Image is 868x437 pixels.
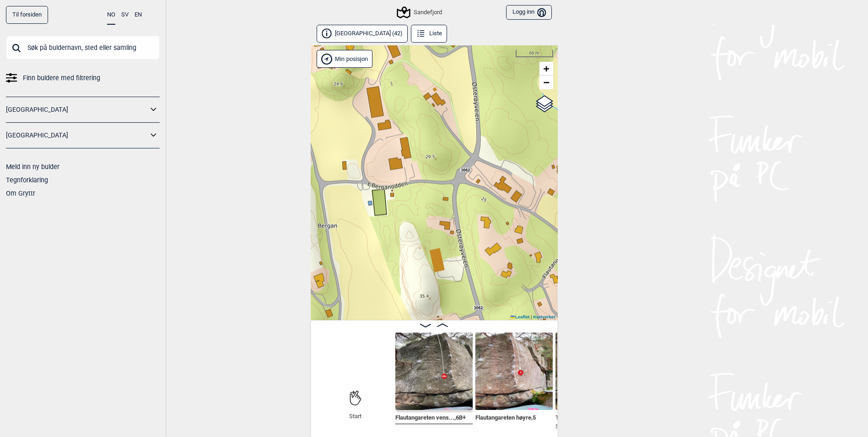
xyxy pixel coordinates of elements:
span: − [543,76,549,88]
a: Layers [536,94,553,114]
span: | [531,314,532,319]
a: Zoom out [539,76,553,89]
button: Logg inn [506,5,551,20]
div: Vis min posisjon [317,50,373,68]
span: Finn buldere med filtrering [23,71,100,85]
img: Flautangareten hoyre 220306 [475,333,553,410]
a: Tegnforklaring [6,176,48,184]
a: Zoom in [539,62,553,76]
a: [GEOGRAPHIC_DATA] [6,129,148,142]
p: Sittstart. [555,422,605,431]
a: Til forsiden [6,6,48,24]
span: Flautangareten høyre , 5 [475,412,536,421]
span: Flautangareten vens... , 6B+ [395,412,466,421]
span: Start [349,413,361,421]
img: Tommelbrems 220306 [555,333,633,410]
a: Meld inn ny bulder [6,163,59,170]
a: [GEOGRAPHIC_DATA] [6,103,148,116]
div: 50 m [516,50,553,57]
a: Kartverket [533,314,555,319]
button: SV [121,6,129,24]
img: Flautangareten venstre 220306 [395,333,473,410]
button: NO [107,6,115,25]
button: [GEOGRAPHIC_DATA] (42) [317,25,408,43]
a: Leaflet [511,314,529,319]
a: Om Gryttr [6,190,35,197]
button: Liste [411,25,447,43]
div: Sandefjord [398,7,442,18]
span: Tommelbrems , 6C+ [555,412,605,421]
button: EN [135,6,142,24]
span: + [543,63,549,74]
input: Søk på buldernavn, sted eller samling [6,36,160,60]
a: Finn buldere med filtrering [6,71,160,85]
